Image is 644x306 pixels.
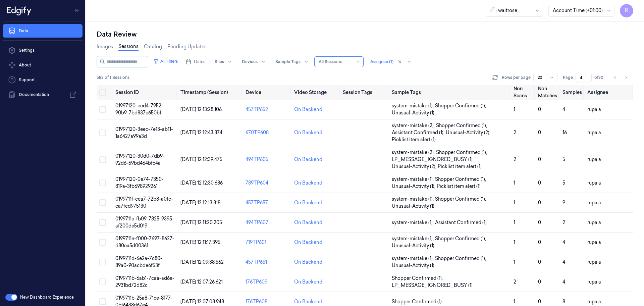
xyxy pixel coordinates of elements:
span: [DATE] 12:07:08.948 [180,299,224,305]
button: Select row [99,180,106,186]
button: Go to next page [621,73,631,82]
span: [DATE] 12:07:26.621 [180,279,223,285]
span: of 30 [594,74,605,81]
div: 494TP607 [246,219,289,226]
div: On Backend [294,106,322,113]
span: 0199711e-f000-7697-8627-d80ca5d00361 [115,236,174,249]
span: LP_MESSAGE_IGNORED_BUSY (1) [392,282,473,289]
div: On Backend [294,199,322,206]
span: Shopper Confirmed (1) , [435,196,487,203]
span: Shopper Confirmed (1) , [392,275,444,282]
div: 719TP601 [246,239,289,246]
span: 1 [514,299,515,305]
span: 16 [562,130,567,136]
th: Sample Tags [389,85,511,100]
span: Shopper Confirmed (1) [392,298,442,305]
span: 583 of 1 Sessions [97,74,129,81]
button: Select row [99,259,106,265]
th: Session ID [113,85,178,100]
div: 494TP605 [246,156,289,163]
div: On Backend [294,278,322,286]
div: On Backend [294,219,322,226]
div: 176TP608 [246,298,289,305]
span: 0199711e-fb09-7825-9395-af200de5d019 [115,216,174,229]
span: [DATE] 12:12:30.686 [180,180,223,186]
span: Shopper Confirmed (1) , [435,235,487,242]
span: 1 [514,200,515,206]
th: Video Storage [291,85,340,100]
span: rupa a [587,299,601,305]
span: 8 [562,299,565,305]
span: system-mistake (1) , [392,219,435,226]
span: 01997120-30d0-7db9-92d6-69bd464bfc4a [115,153,165,166]
th: Non Scans [511,85,535,100]
span: rupa a [587,106,601,112]
button: Select row [99,106,106,113]
a: Data [3,24,83,38]
span: rupa a [587,239,601,245]
span: rupa a [587,219,601,225]
span: Unusual-Activity (1) [392,203,434,210]
span: 1 [514,180,515,186]
span: system-mistake (2) , [392,149,436,156]
div: On Backend [294,156,322,163]
span: system-mistake (1) , [392,102,435,109]
span: Dates [194,59,205,65]
nav: pagination [610,73,631,82]
span: 0 [538,156,541,162]
button: Select row [99,199,106,206]
span: Assistant Confirmed (1) [435,219,487,226]
span: 2 [514,156,516,162]
span: Shopper Confirmed (1) , [436,149,488,156]
span: Unusual-Activity (1) [392,242,434,249]
span: rupa a [587,200,601,206]
button: Select row [99,219,106,226]
span: 0 [538,200,541,206]
span: 0 [538,239,541,245]
button: Toggle Navigation [72,5,83,16]
span: 4 [562,239,565,245]
span: Unusual-Activity (1) [392,262,434,269]
span: rupa a [587,130,601,136]
span: 1 [514,259,515,265]
span: 9 [562,200,565,206]
button: Select row [99,298,106,305]
span: [DATE] 12:12:13.818 [180,200,220,206]
span: Shopper Confirmed (1) , [435,255,487,262]
span: 0 [538,279,541,285]
span: 4 [562,279,565,285]
span: 1 [514,239,515,245]
div: On Backend [294,259,322,266]
span: Picklist item alert (1) [438,163,482,170]
span: 01997120-eed4-7952-90b9-7bd837e650bf [115,103,163,116]
th: Samples [560,85,585,100]
span: [DATE] 12:09:38.562 [180,259,224,265]
span: Shopper Confirmed (1) , [436,122,488,129]
div: 457TP651 [246,259,289,266]
button: R [620,4,633,17]
div: On Backend [294,298,322,305]
th: Non Matches [535,85,560,100]
th: Session Tags [340,85,389,100]
div: On Backend [294,180,322,187]
span: 01997120-3eec-7e13-ab11-1a6427a99a3d [115,126,173,139]
div: 789TP604 [246,180,289,187]
span: Shopper Confirmed (1) , [435,102,487,109]
span: system-mistake (2) , [392,122,436,129]
span: rupa a [587,156,601,162]
span: 1 [514,219,515,225]
span: [DATE] 12:11:17.395 [180,239,220,245]
a: Images [97,43,113,50]
span: Page [563,74,573,81]
span: 0 [538,106,541,112]
button: About [3,58,83,72]
button: Select row [99,130,106,136]
span: 0 [538,299,541,305]
span: 0199711f-cca7-72b8-a0fc-ca7fcd975130 [115,196,173,209]
div: 670TP608 [246,129,289,136]
span: 4 [562,106,565,112]
a: Sessions [118,43,139,51]
div: On Backend [294,239,322,246]
span: Picklist item alert (1) [437,183,481,190]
